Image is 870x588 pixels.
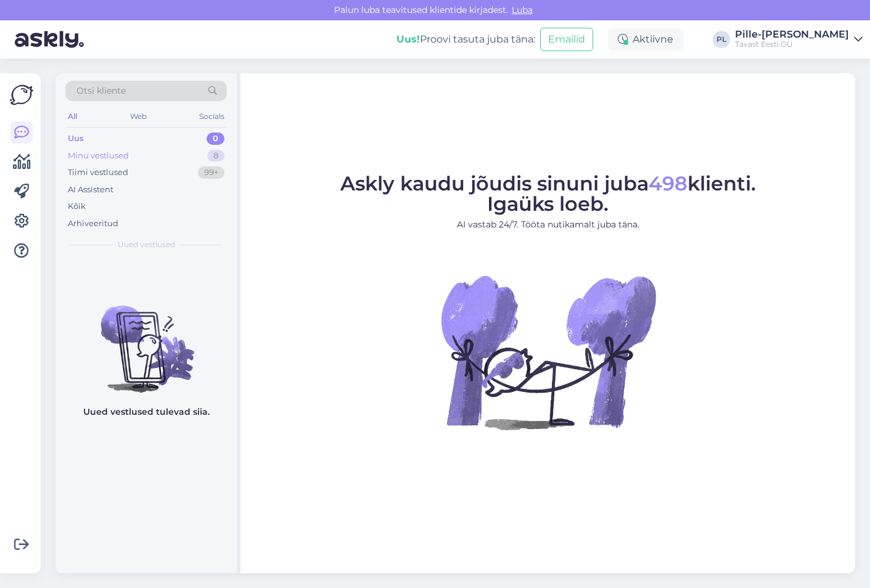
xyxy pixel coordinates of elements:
[197,108,227,125] div: Socials
[340,218,756,231] p: AI vastab 24/7. Tööta nutikamalt juba täna.
[207,133,224,145] div: 0
[713,31,730,48] div: PL
[437,241,659,463] img: No Chat active
[55,284,237,394] img: No chats
[735,39,849,49] div: Tavast Eesti OÜ
[68,166,128,179] div: Tiimi vestlused
[83,406,210,419] p: Uued vestlused tulevad siia.
[540,28,593,51] button: Emailid
[128,108,149,125] div: Web
[198,166,224,179] div: 99+
[207,150,224,162] div: 8
[649,171,687,195] span: 498
[76,84,126,97] span: Otsi kliente
[68,184,113,196] div: AI Assistent
[396,32,535,47] div: Proovi tasuta juba täna:
[65,108,80,125] div: All
[508,4,536,15] span: Luba
[118,239,175,250] span: Uued vestlused
[68,133,84,145] div: Uus
[735,30,863,49] a: Pille-[PERSON_NAME]Tavast Eesti OÜ
[340,171,756,216] span: Askly kaudu jõudis sinuni juba klienti. Igaüks loeb.
[68,150,129,162] div: Minu vestlused
[68,200,86,213] div: Kõik
[10,83,33,107] img: Askly Logo
[608,28,683,51] div: Aktiivne
[735,30,849,39] div: Pille-[PERSON_NAME]
[68,218,118,230] div: Arhiveeritud
[396,33,420,45] b: Uus!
